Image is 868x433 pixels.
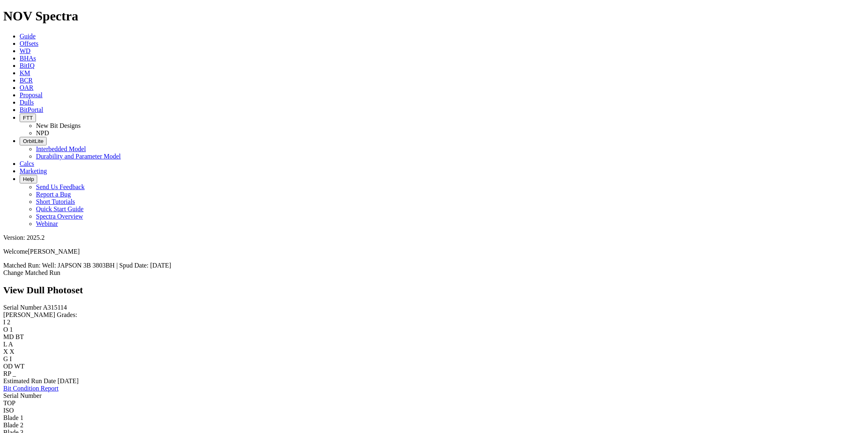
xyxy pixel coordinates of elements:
[3,377,56,384] label: Estimated Run Date
[3,414,23,421] span: Blade 1
[3,311,865,319] div: [PERSON_NAME] Grades:
[10,326,13,333] span: 1
[3,285,865,296] h2: View Dull Photoset
[3,400,16,406] span: TOP
[20,175,37,183] button: Help
[42,262,171,269] span: Well: JAPSON 3B 3803BH | Spud Date: [DATE]
[16,333,24,340] span: BT
[36,129,49,136] a: NPD
[28,248,80,255] span: [PERSON_NAME]
[13,370,16,377] span: _
[36,183,85,190] a: Send Us Feedback
[20,47,31,54] a: WD
[3,9,865,24] h1: NOV Spectra
[20,114,36,122] button: FTT
[20,92,43,98] a: Proposal
[3,319,5,326] label: I
[20,137,47,145] button: OrbitLite
[3,262,40,269] span: Matched Run:
[20,84,34,91] a: OAR
[3,385,58,392] a: Bit Condition Report
[20,106,43,113] a: BitPortal
[43,304,67,311] span: A315114
[23,138,43,144] span: OrbitLite
[20,40,38,47] a: Offsets
[20,69,30,76] a: KM
[3,422,23,429] span: Blade 2
[36,122,81,129] a: New Bit Designs
[3,407,14,414] span: ISO
[36,153,121,160] a: Durability and Parameter Model
[20,55,36,62] a: BHAs
[36,191,71,198] a: Report a Bug
[3,304,42,311] label: Serial Number
[20,167,47,174] a: Marketing
[3,326,8,333] label: O
[3,370,11,377] label: RP
[3,234,865,241] div: Version: 2025.2
[10,348,15,355] span: X
[14,363,25,370] span: WT
[36,213,83,220] a: Spectra Overview
[20,77,33,84] a: BCR
[3,341,7,348] label: L
[20,99,34,106] a: Dulls
[20,62,34,69] a: BitIQ
[7,319,10,326] span: 2
[3,269,60,276] a: Change Matched Run
[36,205,83,212] a: Quick Start Guide
[20,160,34,167] a: Calcs
[3,248,865,255] p: Welcome
[23,115,33,121] span: FTT
[36,145,86,152] a: Interbedded Model
[20,33,36,40] a: Guide
[8,341,13,348] span: A
[58,377,79,384] span: [DATE]
[3,355,8,362] label: G
[3,333,14,340] label: MD
[10,355,12,362] span: I
[36,198,75,205] a: Short Tutorials
[3,392,42,399] span: Serial Number
[3,363,13,370] label: OD
[23,176,34,182] span: Help
[36,220,58,227] a: Webinar
[3,348,8,355] label: X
